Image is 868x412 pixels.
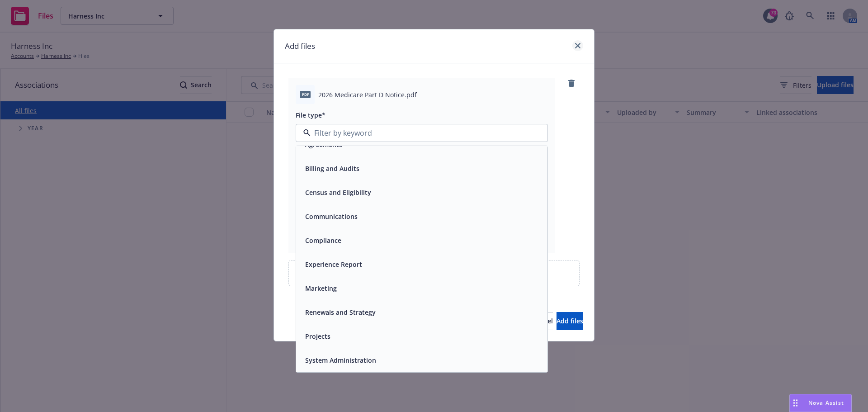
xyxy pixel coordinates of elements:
div: Upload new files [288,260,580,286]
button: Projects [305,331,330,341]
button: Experience Report [305,260,362,269]
button: Add files [557,312,583,330]
button: Marketing [305,284,337,293]
h1: Add files [285,40,315,52]
button: Billing and Audits [305,164,359,173]
button: Nova Assist [789,394,852,412]
button: Renewals and Strategy [305,308,376,317]
span: Add files [557,317,583,325]
a: remove [566,78,577,89]
button: Compliance [305,236,341,245]
button: Census and Eligibility [305,188,371,197]
button: Communications [305,212,358,221]
span: File type* [296,111,325,119]
span: pdf [300,91,311,98]
span: 2026 Medicare Part D Notice.pdf [318,90,417,99]
div: Drag to move [790,394,801,412]
span: Nova Assist [808,399,844,407]
button: System Administration [305,355,376,365]
a: close [572,40,583,51]
input: Filter by keyword [311,128,529,138]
